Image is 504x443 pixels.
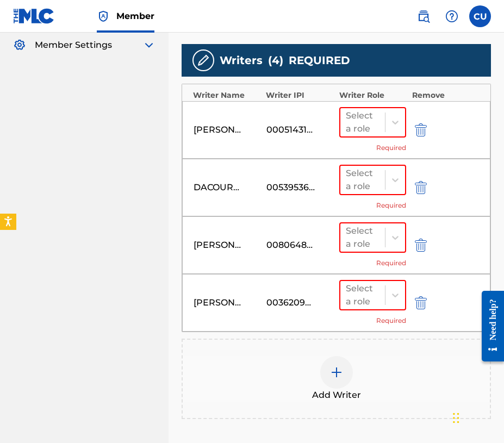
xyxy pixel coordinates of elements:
div: Drag [453,402,459,434]
img: Top Rightsholder [97,10,110,23]
span: Required [376,316,406,326]
iframe: Chat Widget [450,391,504,443]
img: 12a2ab48e56ec057fbd8.svg [415,239,427,252]
div: Writer Role [339,90,407,101]
span: Required [376,258,406,268]
img: help [445,10,458,23]
span: Writers [220,52,263,68]
a: Public Search [413,5,434,27]
span: Add Writer [312,389,361,402]
span: Member Settings [35,39,112,52]
span: Member [116,10,154,22]
img: expand [142,39,155,52]
div: Remove [412,90,480,101]
img: MLC Logo [13,8,55,24]
img: Member Settings [13,39,26,52]
div: Writer IPI [266,90,333,101]
div: Select a role [346,282,380,308]
img: 12a2ab48e56ec057fbd8.svg [415,296,427,309]
span: ( 4 ) [268,52,283,68]
div: Select a role [346,109,380,135]
span: Required [376,201,406,210]
div: User Menu [469,5,491,27]
img: writers [197,54,210,67]
div: Writer Name [193,90,260,101]
img: search [417,10,430,23]
img: 12a2ab48e56ec057fbd8.svg [415,181,427,194]
div: Select a role [346,167,380,193]
div: Select a role [346,224,380,251]
iframe: Resource Center [474,280,504,373]
img: add [330,366,343,379]
span: REQUIRED [289,52,350,68]
span: Required [376,143,406,153]
img: 12a2ab48e56ec057fbd8.svg [415,123,427,136]
div: Help [441,5,463,27]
